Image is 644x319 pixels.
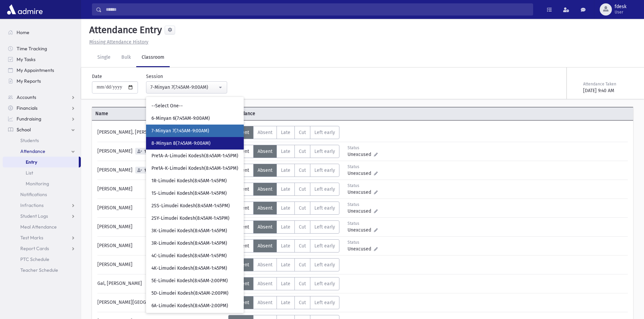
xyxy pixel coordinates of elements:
[102,3,533,16] input: Search
[94,202,228,215] div: [PERSON_NAME]
[20,256,49,262] span: PTC Schedule
[94,277,228,290] div: Gal, [PERSON_NAME]
[228,164,339,177] div: AttTypes
[348,245,374,252] span: Unexcused
[20,191,47,197] span: Notifications
[94,126,228,139] div: [PERSON_NAME], [PERSON_NAME]
[3,232,81,243] a: Test Marks
[258,167,272,173] span: Absent
[87,39,148,45] a: Missing Attendance History
[17,94,36,100] span: Accounts
[3,43,81,54] a: Time Tracking
[3,92,81,103] a: Accounts
[258,130,272,135] span: Absent
[17,116,41,122] span: Fundraising
[299,186,306,192] span: Cut
[314,205,335,211] span: Left early
[20,224,57,230] span: Meal Attendance
[258,300,272,305] span: Absent
[20,213,48,219] span: Student Logs
[3,135,81,146] a: Students
[17,67,54,73] span: My Appointments
[3,146,81,157] a: Attendance
[151,228,227,234] span: 3K-Limudei Kodesh(8:45AM-1:45PM)
[151,277,228,284] span: 5E-Limudei Kodesh(8:45AM-2:00PM)
[3,200,81,211] a: Infractions
[3,167,81,178] a: List
[94,239,228,252] div: [PERSON_NAME]
[299,224,306,230] span: Cut
[92,48,116,67] a: Single
[146,73,163,80] label: Session
[314,281,335,287] span: Left early
[92,73,102,80] label: Date
[314,130,335,135] span: Left early
[3,211,81,221] a: Student Logs
[348,208,374,215] span: Unexcused
[151,265,227,272] span: 4K-Limudei Kodesh(8:45AM-1:45PM)
[151,290,229,297] span: 5D-Limudei Kodesh(8:45AM-2:00PM)
[3,265,81,275] a: Teacher Schedule
[3,54,81,65] a: My Tasks
[258,243,272,249] span: Absent
[151,128,209,134] span: 7-Minyan 7(7:45AM-9:00AM)
[94,296,228,309] div: [PERSON_NAME][GEOGRAPHIC_DATA][PERSON_NAME]
[227,110,362,117] span: Attendance
[136,48,170,67] a: Classroom
[151,165,238,172] span: Pre1A-K-Limudei Kodesh(8:45AM-1:45PM)
[281,300,290,305] span: Late
[348,164,378,170] div: Status
[314,186,335,192] span: Left early
[17,56,35,62] span: My Tasks
[228,239,339,252] div: AttTypes
[258,281,272,287] span: Absent
[94,183,228,196] div: [PERSON_NAME]
[299,149,306,154] span: Cut
[348,145,378,151] div: Status
[3,113,81,124] a: Fundraising
[116,48,136,67] a: Bulk
[94,258,228,271] div: [PERSON_NAME]
[228,220,339,234] div: AttTypes
[299,281,306,287] span: Cut
[281,243,290,249] span: Late
[258,224,272,230] span: Absent
[348,239,378,245] div: Status
[151,252,227,259] span: 4C-Limudei Kodesh(8:45AM-1:45PM)
[151,240,227,247] span: 3R-Limudei Kodesh(8:45AM-1:45PM)
[348,170,374,177] span: Unexcused
[258,149,272,154] span: Absent
[89,39,148,45] u: Missing Attendance History
[615,4,626,9] span: fdesk
[314,224,335,230] span: Left early
[3,124,81,135] a: School
[348,220,378,227] div: Status
[151,178,227,184] span: 1R-Limudei Kodesh(8:45AM-1:45PM)
[281,130,290,135] span: Late
[583,81,632,87] div: Attendance Taken
[151,190,227,197] span: 1S-Limudei Kodesh(8:45AM-1:45PM)
[94,220,228,234] div: [PERSON_NAME]
[17,105,38,111] span: Financials
[299,243,306,249] span: Cut
[26,159,37,165] span: Entry
[314,167,335,173] span: Left early
[299,300,306,305] span: Cut
[20,148,45,154] span: Attendance
[3,157,79,167] a: Entry
[17,127,31,133] span: School
[348,227,374,234] span: Unexcused
[17,29,29,35] span: Home
[281,186,290,192] span: Late
[20,202,44,208] span: Infractions
[299,130,306,135] span: Cut
[281,205,290,211] span: Late
[281,167,290,173] span: Late
[3,178,81,189] a: Monitoring
[3,189,81,200] a: Notifications
[151,215,230,222] span: 2SY-Limudei Kodesh(8:45AM-1:45PM)
[348,151,374,158] span: Unexcused
[3,65,81,76] a: My Appointments
[151,140,211,147] span: 8-Minyan 8(7:45AM-9:00AM)
[228,296,339,309] div: AttTypes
